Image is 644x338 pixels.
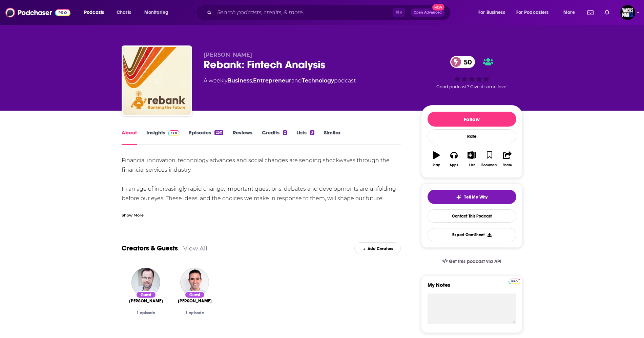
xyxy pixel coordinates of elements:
span: [PERSON_NAME] [178,298,212,304]
a: Lists3 [296,129,314,145]
button: Play [428,147,445,171]
img: User Profile [620,5,635,20]
span: ⌘ K [393,8,405,17]
button: open menu [79,7,113,18]
div: 1 episode [127,311,165,315]
button: Open AdvancedNew [411,8,445,17]
button: Apps [445,147,463,171]
div: Apps [450,163,458,167]
span: New [432,4,444,11]
a: Contact This Podcast [428,209,516,223]
button: Follow [428,112,516,127]
img: Podchaser Pro [508,279,520,284]
div: Play [433,163,440,167]
span: Podcasts [84,8,104,17]
button: List [463,147,480,171]
a: InsightsPodchaser Pro [146,129,180,145]
span: [PERSON_NAME] [129,298,163,304]
a: Technology [302,77,334,84]
img: David Velez [180,268,209,297]
a: Show notifications dropdown [602,7,612,18]
a: Get this podcast via API [437,253,507,270]
div: Search podcasts, credits, & more... [202,5,457,20]
span: Charts [117,8,131,17]
a: Eugene Danilkis [129,298,163,304]
div: 3 [310,130,314,135]
button: Bookmark [481,147,498,171]
a: Business [227,77,252,84]
a: Episodes250 [189,129,223,145]
div: Guest [136,291,156,298]
button: open menu [559,7,583,18]
div: Share [503,163,512,167]
div: 250 [214,130,223,135]
div: A weekly podcast [204,77,356,85]
div: Guest [185,291,205,298]
span: For Podcasters [516,8,549,17]
div: Add Creators [354,242,401,254]
div: Rate [428,129,516,143]
span: Logged in as WachsmanNY [620,5,635,20]
a: About [122,129,137,145]
button: open menu [512,7,559,18]
a: Similar [324,129,340,145]
a: View All [183,245,207,252]
span: Tell Me Why [464,194,487,200]
button: Show profile menu [620,5,635,20]
div: Financial innovation, technology advances and social changes are sending shockwaves through the f... [122,156,401,260]
img: Podchaser - Follow, Share and Rate Podcasts [5,6,70,19]
button: Share [498,147,516,171]
a: Show notifications dropdown [585,7,596,18]
a: 50 [450,56,475,68]
button: tell me why sparkleTell Me Why [428,190,516,204]
span: Good podcast? Give it some love! [436,84,507,89]
span: [PERSON_NAME] [204,52,252,58]
a: David Velez [178,298,212,304]
button: open menu [140,7,177,18]
span: Monitoring [144,8,168,17]
a: Charts [112,7,135,18]
a: Reviews [233,129,252,145]
img: Eugene Danilkis [131,268,160,297]
button: open menu [474,7,514,18]
img: tell me why sparkle [456,194,461,200]
span: Open Advanced [414,11,442,14]
div: 1 episode [176,311,214,315]
span: and [291,77,302,84]
div: Bookmark [481,163,497,167]
a: Credits2 [262,129,287,145]
button: Export One-Sheet [428,228,516,241]
span: , [252,77,253,84]
img: Rebank: Fintech Analysis [123,47,191,115]
span: More [563,8,575,17]
label: My Notes [428,282,516,294]
img: Podchaser Pro [168,130,180,136]
a: Creators & Guests [122,244,178,252]
div: List [469,163,475,167]
span: For Business [478,8,505,17]
div: 2 [283,130,287,135]
div: 50Good podcast? Give it some love! [421,52,523,94]
a: Entrepreneur [253,77,291,84]
a: Pro website [508,278,520,284]
span: Get this podcast via API [449,259,501,264]
input: Search podcasts, credits, & more... [214,7,393,18]
span: 50 [457,56,475,68]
